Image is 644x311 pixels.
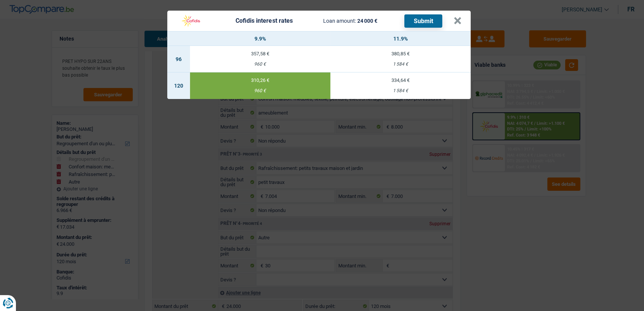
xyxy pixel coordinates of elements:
td: 96 [167,46,190,72]
span: Loan amount: [323,18,356,24]
img: Cofidis [176,14,205,28]
th: 9.9% [190,31,330,46]
th: 11.9% [330,31,471,46]
td: 120 [167,72,190,99]
div: 960 € [190,88,330,93]
div: 310,26 € [190,78,330,83]
div: 357,58 € [190,51,330,56]
button: Submit [404,14,442,28]
div: 1 584 € [330,88,471,93]
span: 24 000 € [357,18,377,24]
button: × [454,17,462,25]
div: 334,64 € [330,78,471,83]
div: 380,85 € [330,51,471,56]
div: Cofidis interest rates [236,18,292,24]
div: 960 € [190,62,330,67]
div: 1 584 € [330,62,471,67]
